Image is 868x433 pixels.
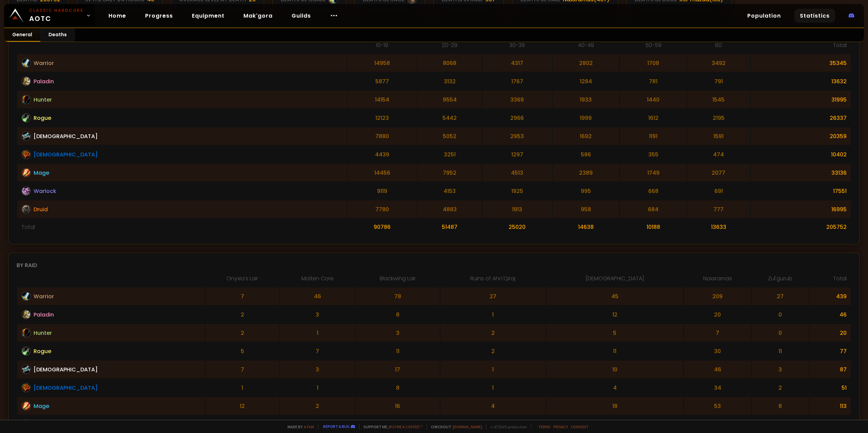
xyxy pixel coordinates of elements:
td: 90786 [348,219,417,235]
td: 14154 [348,91,417,108]
td: 78 [356,287,439,305]
td: Total [17,219,347,235]
td: 11 [752,342,809,360]
th: Zul'gurub [752,274,809,287]
a: Classic HardcoreAOTC [4,4,95,27]
td: 113 [810,397,851,415]
a: Equipment [186,9,230,23]
span: Mage [34,402,49,410]
span: v. d752d5 - production [486,424,527,429]
td: 53 [684,397,751,415]
td: 2 [280,415,355,433]
td: 1 [280,379,355,396]
td: 1284 [553,72,619,90]
a: Report a bug [323,424,350,429]
td: 10 [546,361,683,378]
td: 5877 [348,72,417,90]
td: 2 [752,379,809,396]
td: 14958 [348,54,417,72]
a: Population [742,9,786,23]
td: 355 [620,146,687,163]
td: 51 [810,379,851,396]
td: 4513 [482,164,552,181]
td: 3251 [418,146,482,163]
span: Hunter [34,95,52,104]
td: 18 [546,397,683,415]
td: 1925 [482,182,552,200]
td: 781 [620,72,687,90]
td: 1 [205,379,279,396]
td: 8068 [418,54,482,72]
td: 13633 [687,219,750,235]
th: 20-29 [418,41,482,53]
a: [DOMAIN_NAME] [453,424,482,429]
td: 14638 [553,219,619,235]
td: 8 [752,397,809,415]
td: 20 [810,324,851,342]
td: 439 [810,287,851,305]
th: 40-49 [553,41,619,53]
td: 16 [356,397,439,415]
td: 35345 [751,54,851,72]
span: AOTC [29,7,83,24]
span: Rogue [34,114,51,122]
td: 4317 [482,54,552,72]
td: 26337 [751,109,851,127]
td: 2 [280,397,355,415]
span: Rogue [34,347,51,355]
span: [DEMOGRAPHIC_DATA] [34,132,98,140]
a: Terms [538,424,551,429]
td: 12 [205,397,279,415]
span: Checkout [427,424,482,429]
td: 34 [684,379,751,396]
td: 42 [810,415,851,433]
td: 1591 [687,127,750,145]
td: 10402 [751,146,851,163]
td: 12123 [348,109,417,127]
td: 20359 [751,127,851,145]
td: 1545 [687,91,750,108]
th: 50-59 [620,41,687,53]
th: Total [810,274,851,287]
td: 684 [620,200,687,218]
td: 9119 [348,182,417,200]
td: 11 [546,342,683,360]
td: 16995 [751,200,851,218]
td: 1 [205,415,279,433]
td: 5052 [418,127,482,145]
td: 4153 [418,182,482,200]
td: 33136 [751,164,851,181]
span: Mage [34,169,49,177]
td: 1708 [620,54,687,72]
a: a fan [304,424,314,429]
th: 60 [687,41,750,53]
span: Paladin [34,310,54,319]
td: 20 [684,306,751,323]
td: 7 [205,287,279,305]
a: Consent [571,424,589,429]
td: 25020 [482,219,552,235]
span: Hunter [34,329,52,337]
td: 9554 [418,91,482,108]
span: Support me, [359,424,422,429]
th: Blackwing Lair [356,274,439,287]
td: 4439 [348,146,417,163]
a: Statistics [794,9,835,23]
span: Paladin [34,77,54,86]
td: 2 [205,324,279,342]
div: By raid [17,261,851,269]
td: 209 [684,287,751,305]
td: 1 [440,361,546,378]
span: Druid [34,205,48,214]
td: 13632 [751,72,851,90]
td: 27 [752,287,809,305]
th: Total [751,41,851,53]
a: General [4,28,40,42]
td: 691 [687,182,750,200]
td: 1692 [553,127,619,145]
td: 14 [684,415,751,433]
span: Warrior [34,292,54,301]
td: 51487 [418,219,482,235]
td: 7 [684,324,751,342]
td: 3 [280,361,355,378]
